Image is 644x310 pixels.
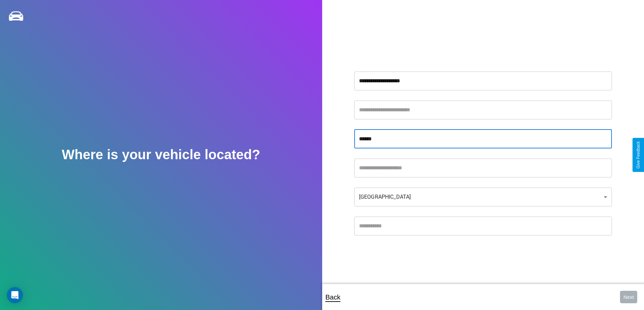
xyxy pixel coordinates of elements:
button: Next [620,291,637,303]
div: Give Feedback [636,141,641,169]
div: [GEOGRAPHIC_DATA] [354,188,612,206]
h2: Where is your vehicle located? [62,147,260,162]
p: Back [326,291,340,303]
div: Open Intercom Messenger [7,287,23,303]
